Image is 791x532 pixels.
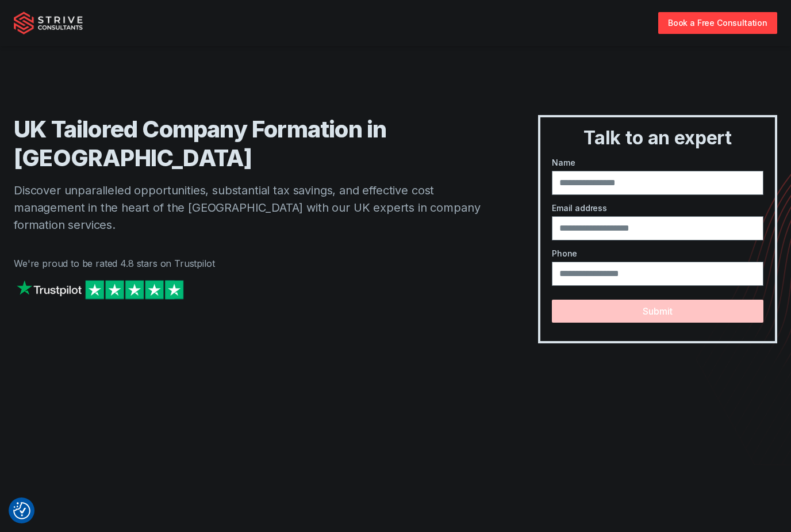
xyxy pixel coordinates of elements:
p: We're proud to be rated 4.8 stars on Trustpilot [14,257,492,270]
p: Discover unparalleled opportunities, substantial tax savings, and effective cost management in th... [14,182,492,234]
img: Strive Consultants [14,12,83,35]
label: Phone [552,247,763,259]
a: Book a Free Consultation [658,12,777,33]
label: Email address [552,202,763,214]
button: Consent Preferences [13,502,30,519]
h3: Talk to an expert [545,127,770,150]
h1: UK Tailored Company Formation in [GEOGRAPHIC_DATA] [14,115,492,173]
img: Revisit consent button [13,502,30,519]
label: Name [552,156,763,169]
button: Submit [552,300,763,323]
img: Strive on Trustpilot [14,277,186,302]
